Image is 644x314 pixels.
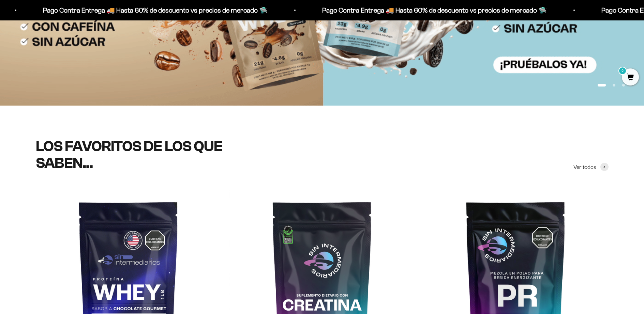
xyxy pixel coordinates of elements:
p: Pago Contra Entrega 🚚 Hasta 60% de descuento vs precios de mercado 🛸 [321,5,546,16]
split-lines: LOS FAVORITOS DE LOS QUE SABEN... [36,138,223,171]
a: 0 [622,74,639,81]
span: Ver todos [573,163,596,172]
a: Ver todos [573,163,609,172]
mark: 0 [618,67,627,75]
p: Pago Contra Entrega 🚚 Hasta 60% de descuento vs precios de mercado 🛸 [42,5,267,16]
